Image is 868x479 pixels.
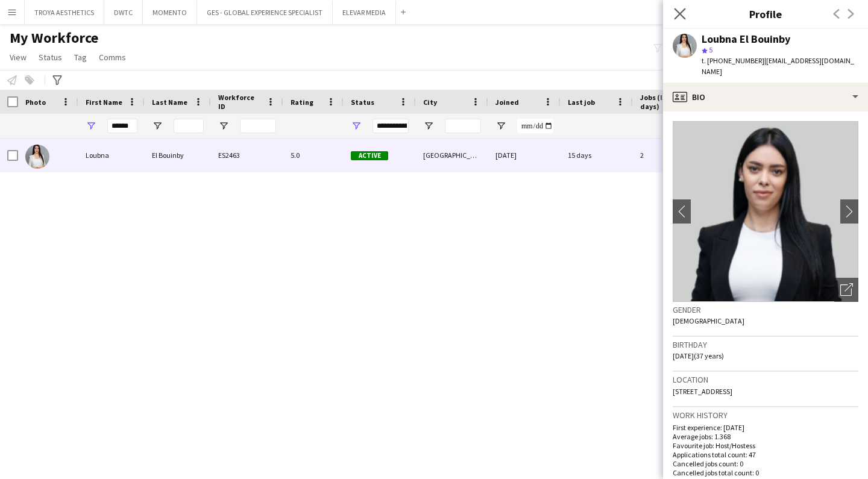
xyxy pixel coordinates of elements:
a: Comms [94,49,131,65]
p: Cancelled jobs total count: 0 [673,468,858,477]
div: El Bouinby [145,139,211,172]
div: [DATE] [488,139,561,172]
h3: Birthday [673,339,858,350]
span: Jobs (last 90 days) [640,93,690,111]
h3: Work history [673,410,858,421]
span: Joined [495,98,519,107]
button: ELEVAR MEDIA [333,1,396,24]
span: Rating [291,98,313,107]
span: Status [39,52,62,63]
div: [GEOGRAPHIC_DATA] [416,139,488,172]
span: [STREET_ADDRESS] [673,387,732,396]
span: [DATE] (37 years) [673,351,724,360]
span: View [10,52,27,63]
p: Favourite job: Host/Hostess [673,441,858,450]
button: Open Filter Menu [86,121,96,131]
span: Comms [99,52,126,63]
div: ES2463 [211,139,283,172]
span: Photo [25,98,46,107]
input: Joined Filter Input [517,119,553,133]
button: Open Filter Menu [218,121,229,131]
p: Cancelled jobs count: 0 [673,459,858,468]
div: Loubna El Bouinby [702,34,790,45]
div: 2 [633,139,711,172]
span: 5 [709,45,712,54]
button: GES - GLOBAL EXPERIENCE SPECIALIST [197,1,333,24]
div: Bio [663,83,868,111]
span: [DEMOGRAPHIC_DATA] [673,316,744,325]
app-action-btn: Advanced filters [50,73,64,87]
div: 15 days [561,139,633,172]
input: Last Name Filter Input [174,119,204,133]
button: TROYA AESTHETICS [25,1,104,24]
div: 5.0 [283,139,344,172]
a: View [5,49,31,65]
button: Open Filter Menu [351,121,362,131]
button: Open Filter Menu [495,121,506,131]
p: Applications total count: 47 [673,450,858,459]
a: Status [34,49,67,65]
span: Last job [568,98,595,107]
span: First Name [86,98,122,107]
div: Open photos pop-in [834,278,858,302]
img: Loubna El Bouinby [25,145,49,169]
button: DWTC [104,1,143,24]
span: Active [351,151,388,160]
h3: Profile [663,6,868,22]
a: Tag [69,49,92,65]
span: | [EMAIL_ADDRESS][DOMAIN_NAME] [702,56,854,76]
input: Workforce ID Filter Input [240,119,276,133]
span: Status [351,98,374,107]
span: t. [PHONE_NUMBER] [702,56,764,65]
p: First experience: [DATE] [673,423,858,432]
img: Crew avatar or photo [673,121,858,302]
h3: Location [673,374,858,385]
span: My Workforce [10,29,98,47]
button: MOMENTO [143,1,197,24]
div: Loubna [78,139,145,172]
span: Tag [74,52,87,63]
span: City [423,98,437,107]
p: Average jobs: 1.368 [673,432,858,441]
span: Workforce ID [218,93,262,111]
button: Open Filter Menu [423,121,434,131]
h3: Gender [673,304,858,315]
button: Open Filter Menu [152,121,163,131]
input: City Filter Input [445,119,481,133]
input: First Name Filter Input [107,119,137,133]
span: Last Name [152,98,187,107]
